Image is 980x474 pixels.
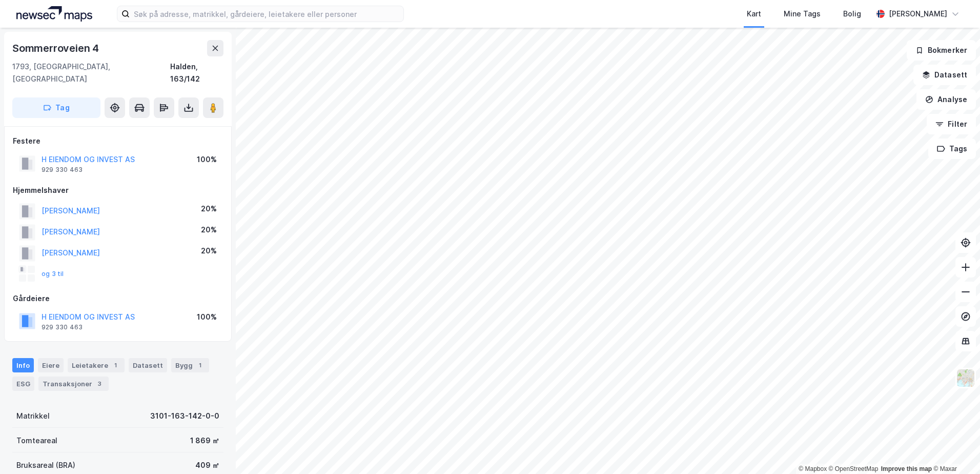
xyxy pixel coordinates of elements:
[907,40,976,61] button: Bokmerker
[916,89,976,110] button: Analyse
[94,379,105,389] div: 3
[171,358,209,372] div: Bygg
[42,323,83,331] div: 929 330 463
[197,153,217,166] div: 100%
[201,224,217,236] div: 20%
[195,360,205,370] div: 1
[12,40,101,56] div: Sommerroveien 4
[12,97,100,118] button: Tag
[16,410,50,422] div: Matrikkel
[129,358,167,372] div: Datasett
[881,465,932,472] a: Improve this map
[16,6,92,22] img: logo.a4113a55bc3d86da70a041830d287a7e.svg
[12,358,34,372] div: Info
[68,358,125,372] div: Leietakere
[150,410,219,422] div: 3101-163-142-0-0
[889,8,947,20] div: [PERSON_NAME]
[16,434,57,447] div: Tomteareal
[38,358,64,372] div: Eiere
[190,434,219,447] div: 1 869 ㎡
[913,65,976,85] button: Datasett
[747,8,761,20] div: Kart
[829,465,879,472] a: OpenStreetMap
[956,368,975,388] img: Z
[195,459,219,471] div: 409 ㎡
[12,61,170,85] div: 1793, [GEOGRAPHIC_DATA], [GEOGRAPHIC_DATA]
[13,184,223,196] div: Hjemmelshaver
[197,311,217,323] div: 100%
[928,139,976,159] button: Tags
[784,8,821,20] div: Mine Tags
[42,166,83,174] div: 929 330 463
[799,465,827,472] a: Mapbox
[12,377,34,391] div: ESG
[843,8,861,20] div: Bolig
[929,425,980,474] iframe: Chat Widget
[201,203,217,215] div: 20%
[201,245,217,257] div: 20%
[927,114,976,134] button: Filter
[130,6,403,22] input: Søk på adresse, matrikkel, gårdeiere, leietakere eller personer
[38,377,109,391] div: Transaksjoner
[170,61,223,85] div: Halden, 163/142
[13,292,223,305] div: Gårdeiere
[16,459,75,471] div: Bruksareal (BRA)
[13,135,223,147] div: Festere
[110,360,120,370] div: 1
